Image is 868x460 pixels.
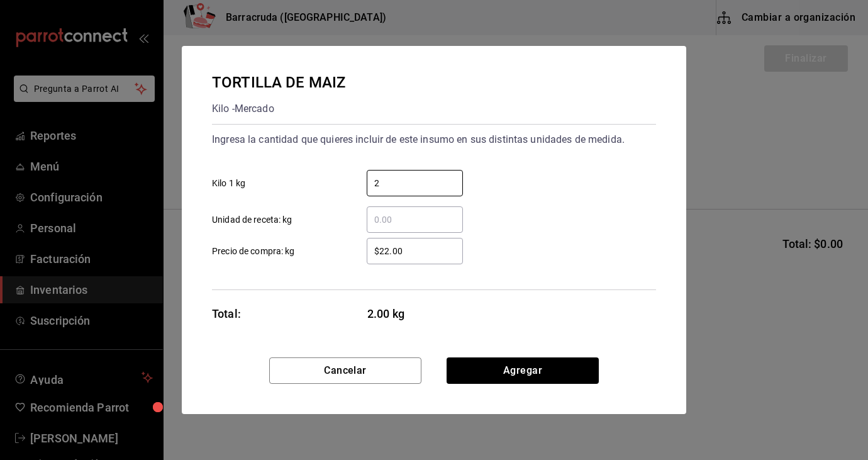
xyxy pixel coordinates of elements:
button: Agregar [447,357,599,384]
span: Kilo 1 kg [212,177,245,190]
div: Total: [212,305,241,322]
input: Unidad de receta: kg [367,212,463,227]
span: Unidad de receta: kg [212,213,292,227]
button: Cancelar [269,357,421,384]
input: Precio de compra: kg [367,244,463,259]
input: Kilo 1 kg [367,176,463,191]
div: TORTILLA DE MAIZ [212,71,345,94]
div: Kilo - Mercado [212,99,345,119]
span: Precio de compra: kg [212,245,295,258]
div: Ingresa la cantidad que quieres incluir de este insumo en sus distintas unidades de medida. [212,130,656,150]
span: 2.00 kg [367,305,464,322]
